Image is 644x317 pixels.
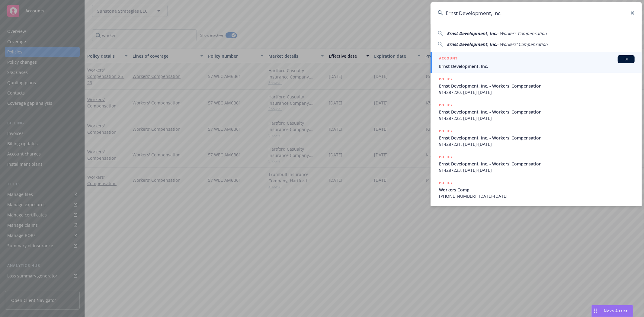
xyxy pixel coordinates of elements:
[439,115,635,121] span: 914287222, [DATE]-[DATE]
[439,89,635,95] span: 914287220, [DATE]-[DATE]
[604,308,628,313] span: Nova Assist
[447,30,497,36] span: Ernst Development, Inc.
[439,128,453,134] h5: POLICY
[431,177,642,203] a: POLICYWorkers Comp[PHONE_NUMBER], [DATE]-[DATE]
[439,193,635,199] span: [PHONE_NUMBER], [DATE]-[DATE]
[439,55,457,62] h5: ACCOUNT
[592,305,599,317] div: Drag to move
[439,135,635,141] span: Ernst Development, Inc. - Workers' Compensation
[431,73,642,99] a: POLICYErnst Development, Inc. - Workers' Compensation914287220, [DATE]-[DATE]
[497,41,548,47] span: - Workers' Compensation
[439,102,453,108] h5: POLICY
[439,83,635,89] span: Ernst Development, Inc. - Workers' Compensation
[439,109,635,115] span: Ernst Development, Inc. - Workers' Compensation
[439,161,635,167] span: Ernst Development, Inc. - Workers' Compensation
[439,76,453,82] h5: POLICY
[439,167,635,173] span: 914287223, [DATE]-[DATE]
[439,187,635,193] span: Workers Comp
[431,52,642,73] a: ACCOUNTBIErnst Development, Inc.
[591,305,633,317] button: Nova Assist
[439,141,635,147] span: 914287221, [DATE]-[DATE]
[431,125,642,151] a: POLICYErnst Development, Inc. - Workers' Compensation914287221, [DATE]-[DATE]
[497,30,547,36] span: - Workers Compensation
[620,56,632,62] span: BI
[431,2,642,24] input: Search...
[431,99,642,125] a: POLICYErnst Development, Inc. - Workers' Compensation914287222, [DATE]-[DATE]
[439,180,453,186] h5: POLICY
[447,41,497,47] span: Ernst Development, Inc.
[439,154,453,160] h5: POLICY
[431,151,642,177] a: POLICYErnst Development, Inc. - Workers' Compensation914287223, [DATE]-[DATE]
[439,63,635,69] span: Ernst Development, Inc.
